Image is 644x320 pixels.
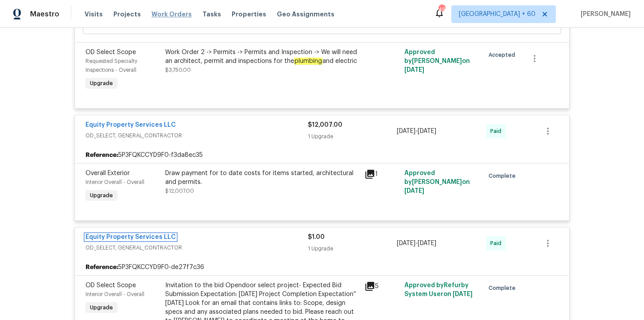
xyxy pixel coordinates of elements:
[489,51,519,59] span: Accepted
[85,131,308,140] span: OD_SELECT, GENERAL_CONTRACTOR
[85,49,136,55] span: OD Select Scope
[85,151,118,160] b: Reference:
[418,240,436,246] span: [DATE]
[365,281,399,292] div: 5
[30,10,59,19] span: Maestro
[85,180,144,185] span: Interior Overall - Overall
[294,58,322,65] em: plumbing
[85,234,176,240] a: Equity Property Services LLC
[277,10,334,19] span: Geo Assignments
[397,127,436,136] span: -
[202,11,221,17] span: Tasks
[85,263,118,272] b: Reference:
[308,244,397,253] div: 1 Upgrade
[308,122,342,128] span: $12,007.00
[459,10,535,19] span: [GEOGRAPHIC_DATA] + 60
[165,48,359,66] div: Work Order 2 -> Permits -> Permits and Inspection -> We will need an architect, permit and inspec...
[85,170,130,176] span: Overall Exterior
[397,128,415,134] span: [DATE]
[85,59,137,73] span: Requested Specialty Inspections - Overall
[85,243,308,252] span: OD_SELECT, GENERAL_CONTRACTOR
[85,10,103,19] span: Visits
[490,239,505,248] span: Paid
[165,169,359,187] div: Draw payment for to date costs for items started, architectural and permits.
[308,132,397,141] div: 1 Upgrade
[438,5,445,14] div: 499
[113,10,141,19] span: Projects
[404,282,473,297] span: Approved by Refurby System User on
[85,292,144,297] span: Interior Overall - Overall
[165,188,194,194] span: $12,007.00
[86,303,116,312] span: Upgrade
[85,122,176,128] a: Equity Property Services LLC
[404,49,470,73] span: Approved by [PERSON_NAME] on
[418,128,436,134] span: [DATE]
[86,191,116,200] span: Upgrade
[404,170,470,194] span: Approved by [PERSON_NAME] on
[404,188,424,194] span: [DATE]
[489,172,519,180] span: Complete
[75,147,569,163] div: 5P3FQKCCYD9F0-f3da8ec35
[308,234,325,240] span: $1.00
[490,127,505,136] span: Paid
[489,284,519,293] span: Complete
[577,10,631,19] span: [PERSON_NAME]
[165,67,191,73] span: $3,750.00
[365,169,399,180] div: 1
[85,282,136,289] span: OD Select Scope
[453,291,473,297] span: [DATE]
[397,239,436,248] span: -
[86,79,116,88] span: Upgrade
[397,240,415,246] span: [DATE]
[75,259,569,275] div: 5P3FQKCCYD9F0-de27f7c36
[151,10,192,19] span: Work Orders
[404,67,424,73] span: [DATE]
[232,10,266,19] span: Properties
